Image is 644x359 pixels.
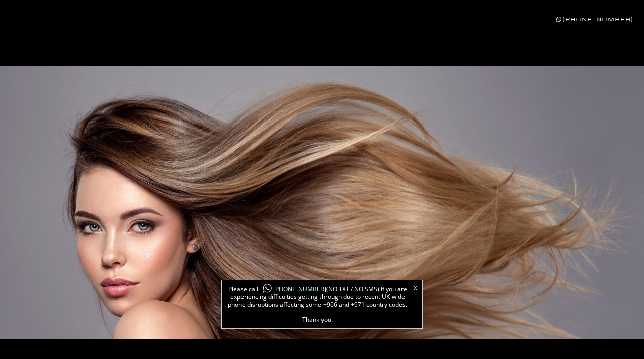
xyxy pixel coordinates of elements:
span: Please call (NO TXT / NO SMS) if you are experiencing difficulties getting through due to recent ... [227,285,408,323]
a: [PHONE_NUMBER] [556,6,634,13]
a: [PHONE_NUMBER] [258,285,326,293]
a: [PHONE_NUMBER] [556,16,634,23]
a: X [414,285,417,291]
div: Local Time 6:30 PM [10,6,79,12]
img: whatsapp-icon1.png [262,283,272,294]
